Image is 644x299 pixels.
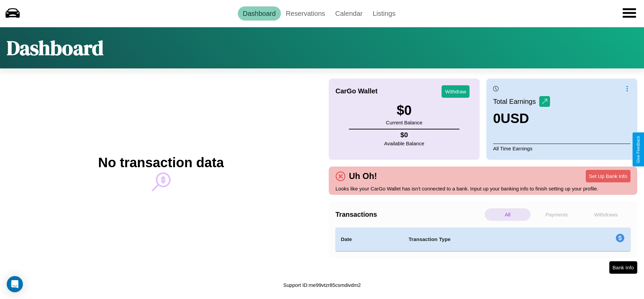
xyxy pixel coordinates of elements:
[346,171,380,181] h4: Uh Oh!
[386,103,422,118] h3: $ 0
[367,6,400,21] a: Listings
[281,6,330,21] a: Reservations
[341,235,398,243] h4: Date
[442,85,470,98] button: Withdraw
[283,280,361,290] p: Support ID: me99vtzr85csmdivdm2
[586,170,631,182] button: Set Up Bank Info
[335,184,631,193] p: Looks like your CarGo Wallet has isn't connected to a bank. Input up your banking info to finish ...
[493,144,631,153] p: All Time Earnings
[7,34,103,62] h1: Dashboard
[534,208,580,221] p: Payments
[493,95,539,108] p: Total Earnings
[330,6,367,21] a: Calendar
[409,235,561,243] h4: Transaction Type
[238,6,281,21] a: Dashboard
[335,87,378,95] h4: CarGo Wallet
[335,211,483,218] h4: Transactions
[7,276,23,292] div: Open Intercom Messenger
[335,228,631,251] table: simple table
[384,139,424,148] p: Available Balance
[485,208,530,221] p: All
[583,208,629,221] p: Withdraws
[636,136,641,163] div: Give Feedback
[609,261,637,274] button: Bank Info
[384,131,424,139] h4: $ 0
[98,155,224,170] h2: No transaction data
[493,111,550,126] h3: 0 USD
[386,118,422,127] p: Current Balance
